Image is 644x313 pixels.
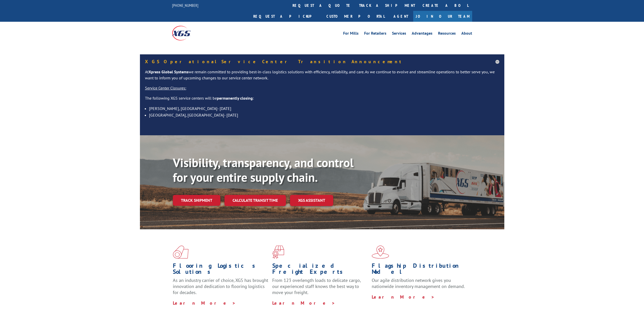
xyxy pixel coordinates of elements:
[173,195,220,206] a: Track shipment
[272,245,284,259] img: xgs-icon-focused-on-flooring-red
[149,105,499,112] li: [PERSON_NAME], [GEOGRAPHIC_DATA]- [DATE]
[290,195,333,206] a: XGS ASSISTANT
[145,69,499,85] p: At we remain committed to providing best-in-class logistics solutions with efficiency, reliabilit...
[372,263,467,277] h1: Flagship Distribution Model
[149,112,499,118] li: [GEOGRAPHIC_DATA], [GEOGRAPHIC_DATA]- [DATE]
[145,59,499,64] h5: XGS Operational Service Center Transition Announcement
[173,245,189,259] img: xgs-icon-total-supply-chain-intelligence-red
[145,85,186,91] u: Service Center Closures:
[392,31,406,37] a: Services
[272,277,368,300] p: From 123 overlength loads to delicate cargo, our experienced staff knows the best way to move you...
[364,31,386,37] a: For Retailers
[461,31,472,37] a: About
[388,11,413,22] a: Agent
[224,195,286,206] a: Calculate transit time
[173,155,354,185] b: Visibility, transparency, and control for your entire supply chain.
[372,277,465,289] span: Our agile distribution network gives you nationwide inventory management on demand.
[173,300,236,306] a: Learn More >
[173,277,268,295] span: As an industry carrier of choice, XGS has brought innovation and dedication to flooring logistics...
[412,31,432,37] a: Advantages
[149,69,189,74] strong: Xpress Global Systems
[272,300,335,306] a: Learn More >
[250,11,323,22] a: Request a pickup
[172,3,198,8] a: [PHONE_NUMBER]
[145,95,499,105] p: The following XGS service centers will be :
[217,96,253,101] strong: permanently closing
[372,294,435,300] a: Learn More >
[173,263,268,277] h1: Flooring Logistics Solutions
[272,263,368,277] h1: Specialized Freight Experts
[438,31,456,37] a: Resources
[343,31,359,37] a: For Mills
[413,11,472,22] a: Join Our Team
[372,245,389,259] img: xgs-icon-flagship-distribution-model-red
[323,11,388,22] a: Customer Portal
